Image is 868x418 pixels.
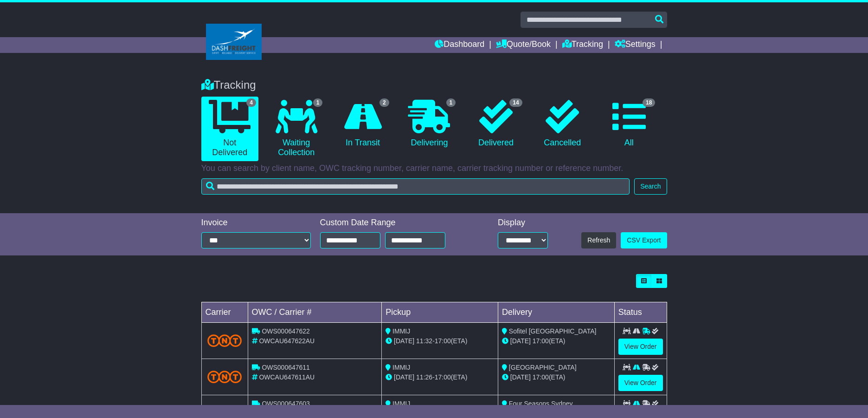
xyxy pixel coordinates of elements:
[392,400,410,407] span: IMMIJ
[467,97,524,151] a: 14 Delivered
[533,373,549,381] span: 17:00
[435,37,484,53] a: Dashboard
[621,232,667,248] a: CSV Export
[320,218,469,228] div: Custom Date Range
[246,98,256,107] span: 4
[510,337,531,345] span: [DATE]
[201,163,667,174] p: You can search by client name, OWC tracking number, carrier name, carrier tracking number or refe...
[416,373,432,381] span: 11:26
[401,97,458,151] a: 1 Delivering
[534,97,591,151] a: Cancelled
[259,337,315,345] span: OWCAU647622AU
[502,372,611,382] div: (ETA)
[313,98,323,107] span: 1
[446,98,456,107] span: 1
[262,400,310,407] span: OWS000647603
[615,37,656,53] a: Settings
[581,232,616,248] button: Refresh
[643,98,655,107] span: 18
[262,364,310,371] span: OWS000647611
[394,373,414,381] span: [DATE]
[197,78,672,92] div: Tracking
[435,373,451,381] span: 17:00
[394,337,414,345] span: [DATE]
[562,37,603,53] a: Tracking
[392,364,410,371] span: IMMIJ
[498,302,614,323] td: Delivery
[379,98,389,107] span: 2
[509,98,522,107] span: 14
[618,339,663,355] a: View Order
[496,37,551,53] a: Quote/Book
[614,302,667,323] td: Status
[207,334,242,347] img: TNT_Domestic.png
[600,97,657,151] a: 18 All
[259,373,315,381] span: OWCAU647611AU
[207,371,242,383] img: TNT_Domestic.png
[618,375,663,391] a: View Order
[509,364,577,371] span: [GEOGRAPHIC_DATA]
[392,327,410,335] span: IMMIJ
[201,302,248,323] td: Carrier
[509,327,597,335] span: Sofitel [GEOGRAPHIC_DATA]
[268,97,325,161] a: 1 Waiting Collection
[634,178,667,195] button: Search
[533,337,549,345] span: 17:00
[509,400,573,407] span: Four Seasons Sydney
[416,337,432,345] span: 11:32
[498,218,548,228] div: Display
[334,97,391,151] a: 2 In Transit
[502,336,611,346] div: (ETA)
[386,372,494,382] div: - (ETA)
[201,218,311,228] div: Invoice
[262,327,310,335] span: OWS000647622
[248,302,382,323] td: OWC / Carrier #
[382,302,498,323] td: Pickup
[386,336,494,346] div: - (ETA)
[510,373,531,381] span: [DATE]
[435,337,451,345] span: 17:00
[201,97,258,161] a: 4 Not Delivered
